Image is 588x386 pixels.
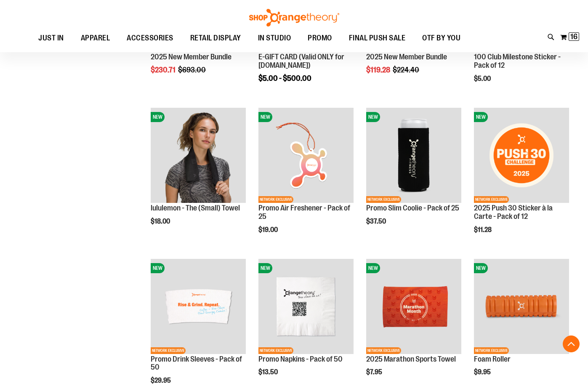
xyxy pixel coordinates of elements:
[258,74,311,83] span: $5.00 - $500.00
[366,218,387,225] span: $37.50
[308,29,332,48] span: PROMO
[366,355,456,363] a: 2025 Marathon Sports Towel
[151,259,246,354] img: Promo Drink Sleeves - Pack of 50
[258,259,354,355] a: Promo Napkins - Pack of 50NEWNETWORK EXCLUSIVE
[366,259,461,355] a: 2025 Marathon Sports TowelNEWNETWORK EXCLUSIVE
[474,368,492,376] span: $9.95
[151,347,186,354] span: NETWORK EXCLUSIVE
[151,66,177,74] span: $230.71
[151,112,165,122] span: NEW
[151,263,165,273] span: NEW
[258,108,354,203] img: Promo Air Freshener - Pack of 25
[258,368,279,376] span: $13.50
[258,108,354,204] a: Promo Air Freshener - Pack of 25NEWNETWORK EXCLUSIVE
[349,29,406,48] span: FINAL PUSH SALE
[127,29,173,48] span: ACCESSORIES
[151,355,242,372] a: Promo Drink Sleeves - Pack of 50
[474,259,569,355] a: Foam RollerNEWNETWORK EXCLUSIVE
[299,29,341,48] a: PROMO
[366,368,383,376] span: $7.95
[248,9,341,27] img: Shop Orangetheory
[474,75,492,83] span: $5.00
[30,29,72,48] a: JUST IN
[258,112,272,122] span: NEW
[258,355,343,363] a: Promo Napkins - Pack of 50
[366,66,391,74] span: $119.28
[366,259,461,354] img: 2025 Marathon Sports Towel
[474,53,561,69] a: 100 Club Milestone Sticker - Pack of 12
[470,104,573,255] div: product
[366,53,447,61] a: 2025 New Member Bundle
[258,196,293,203] span: NETWORK EXCLUSIVE
[474,108,569,204] a: 2025 Push 30 Sticker à la Carte - Pack of 12NEWNETWORK EXCLUSIVE
[570,32,577,41] span: 16
[258,53,344,69] a: E-GIFT CARD (Valid ONLY for [DOMAIN_NAME])
[38,29,64,48] span: JUST IN
[151,218,171,225] span: $18.00
[362,104,466,247] div: product
[563,335,580,352] button: Back To Top
[366,108,461,204] a: Promo Slim Coolie - Pack of 25NEWNETWORK EXCLUSIVE
[118,29,182,48] a: ACCESSORIES
[151,204,240,212] a: lululemon - The (Small) Towel
[258,263,272,273] span: NEW
[474,196,509,203] span: NETWORK EXCLUSIVE
[474,108,569,203] img: 2025 Push 30 Sticker à la Carte - Pack of 12
[182,29,250,48] a: RETAIL DISPLAY
[474,259,569,354] img: Foam Roller
[258,29,291,48] span: IN STUDIO
[151,108,246,203] img: lululemon - The (Small) Towel
[190,29,241,48] span: RETAIL DISPLAY
[254,104,358,255] div: product
[474,204,553,221] a: 2025 Push 30 Sticker à la Carte - Pack of 12
[366,347,401,354] span: NETWORK EXCLUSIVE
[178,66,207,74] span: $693.00
[250,29,300,48] a: IN STUDIO
[366,196,401,203] span: NETWORK EXCLUSIVE
[474,226,493,234] span: $11.28
[366,108,461,203] img: Promo Slim Coolie - Pack of 25
[151,259,246,355] a: Promo Drink Sleeves - Pack of 50NEWNETWORK EXCLUSIVE
[72,29,119,48] a: APPAREL
[422,29,460,48] span: OTF BY YOU
[258,347,293,354] span: NETWORK EXCLUSIVE
[393,66,420,74] span: $224.40
[151,53,231,61] a: 2025 New Member Bundle
[474,112,488,122] span: NEW
[258,259,354,354] img: Promo Napkins - Pack of 50
[366,204,459,212] a: Promo Slim Coolie - Pack of 25
[366,263,380,273] span: NEW
[146,104,250,247] div: product
[474,263,488,273] span: NEW
[258,204,350,221] a: Promo Air Freshener - Pack of 25
[151,108,246,204] a: lululemon - The (Small) TowelNEW
[474,347,509,354] span: NETWORK EXCLUSIVE
[366,112,380,122] span: NEW
[258,226,279,234] span: $19.00
[474,355,511,363] a: Foam Roller
[151,377,172,384] span: $29.95
[341,29,414,48] a: FINAL PUSH SALE
[414,29,469,48] a: OTF BY YOU
[81,29,110,48] span: APPAREL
